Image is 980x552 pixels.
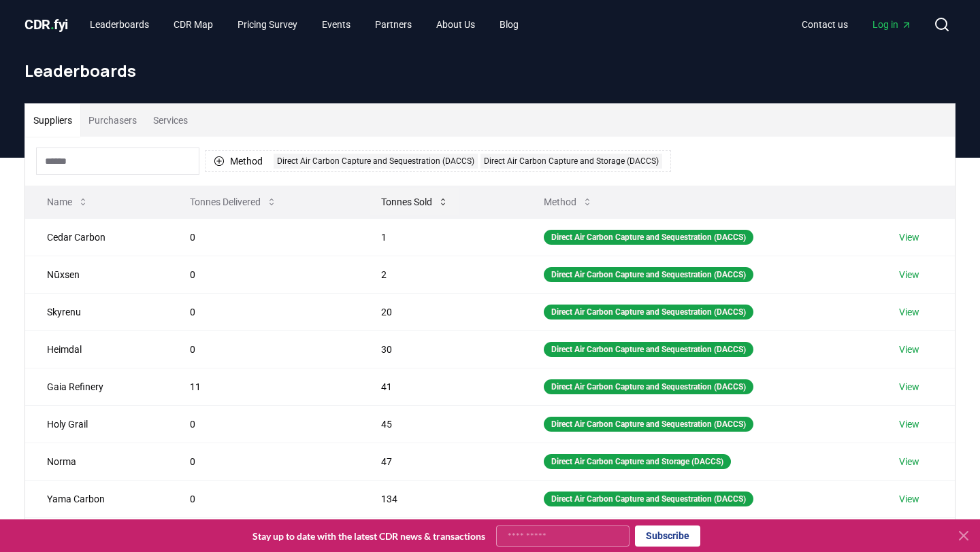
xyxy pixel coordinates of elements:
h1: Leaderboards [24,60,955,82]
td: 0 [168,256,359,293]
button: Suppliers [25,104,80,137]
a: Leaderboards [79,12,160,37]
span: CDR fyi [24,16,68,33]
td: Gaia Refinery [25,368,168,405]
div: Direct Air Carbon Capture and Storage (DACCS) [544,454,731,469]
a: View [899,343,919,356]
a: Log in [862,12,923,37]
a: View [899,268,919,281]
button: Tonnes Delivered [179,188,288,215]
td: 47 [359,443,522,480]
td: Norma [25,443,168,480]
td: Holy Grail [25,405,168,443]
a: CDR Map [163,12,224,37]
td: 45 [359,405,522,443]
a: View [899,492,919,506]
span: Log in [872,18,912,31]
button: MethodDirect Air Carbon Capture and Sequestration (DACCS)Direct Air Carbon Capture and Storage (D... [205,150,671,172]
button: Name [36,188,99,215]
button: Purchasers [80,104,145,137]
a: View [899,305,919,319]
div: Direct Air Carbon Capture and Sequestration (DACCS) [544,230,753,245]
a: View [899,455,919,468]
td: 11 [168,368,359,405]
nav: Main [791,12,923,37]
button: Tonnes Sold [370,188,459,215]
a: Partners [364,12,423,37]
div: Direct Air Carbon Capture and Sequestration (DACCS) [544,417,753,432]
div: Direct Air Carbon Capture and Storage (DACCS) [480,154,662,169]
td: 0 [168,218,359,256]
td: 0 [168,480,359,517]
td: 30 [359,330,522,368]
a: Pricing Survey [227,12,308,37]
nav: Main [79,12,529,37]
a: Events [311,12,361,37]
a: CDR.fyi [24,15,68,34]
td: 41 [359,368,522,405]
div: Direct Air Carbon Capture and Sequestration (DACCS) [544,267,753,282]
button: Method [533,188,604,215]
div: Direct Air Carbon Capture and Sequestration (DACCS) [544,342,753,357]
a: Blog [489,12,529,37]
td: 1 [359,218,522,256]
a: About Us [425,12,486,37]
div: Direct Air Carbon Capture and Sequestration (DACCS) [544,305,753,320]
span: . [50,16,54,33]
td: 20 [359,293,522,330]
td: 134 [359,480,522,517]
td: Cedar Carbon [25,218,168,256]
td: Yama Carbon [25,480,168,517]
a: View [899,417,919,431]
td: 0 [168,330,359,368]
td: Heimdal [25,330,168,368]
a: View [899,380,919,394]
button: Services [145,104,196,137]
td: 0 [168,405,359,443]
td: 2 [359,256,522,293]
div: Direct Air Carbon Capture and Sequestration (DACCS) [544,379,753,394]
td: Nūxsen [25,256,168,293]
td: 0 [168,443,359,480]
td: Skyrenu [25,293,168,330]
td: 0 [168,293,359,330]
a: View [899,230,919,244]
div: Direct Air Carbon Capture and Sequestration (DACCS) [274,154,478,169]
a: Contact us [791,12,859,37]
div: Direct Air Carbon Capture and Sequestration (DACCS) [544,491,753,506]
